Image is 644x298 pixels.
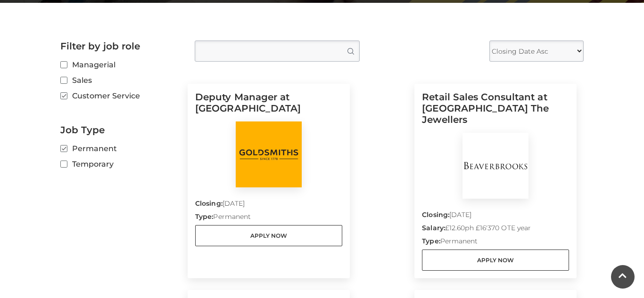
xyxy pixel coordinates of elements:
h5: Retail Sales Consultant at [GEOGRAPHIC_DATA] The Jewellers [422,91,569,133]
label: Temporary [60,158,181,170]
label: Managerial [60,59,181,71]
p: [DATE] [195,199,342,212]
strong: Type: [195,212,213,221]
a: Apply Now [195,225,342,246]
label: Permanent [60,143,181,154]
p: £12.60ph £16'370 OTE year [422,223,569,236]
strong: Type: [422,237,440,245]
p: Permanent [195,212,342,225]
h5: Deputy Manager at [GEOGRAPHIC_DATA] [195,91,342,121]
strong: Closing: [195,199,223,208]
label: Customer Service [60,90,181,102]
img: BeaverBrooks The Jewellers [462,133,528,199]
a: Apply Now [422,250,569,271]
p: [DATE] [422,210,569,223]
strong: Closing: [422,210,449,219]
label: Sales [60,74,181,86]
img: Goldsmiths [236,121,302,187]
p: Permanent [422,236,569,250]
h2: Filter by job role [60,40,181,52]
strong: Salary: [422,224,445,232]
h2: Job Type [60,124,181,136]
